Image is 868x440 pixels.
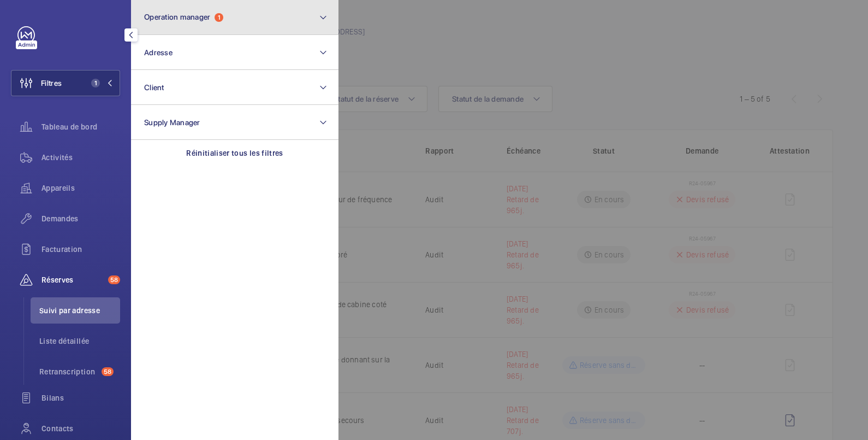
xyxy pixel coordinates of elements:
[41,183,120,193] span: Appareils
[39,336,120,347] span: Liste détaillée
[91,79,100,87] span: 1
[41,78,62,89] span: Filtres
[41,152,120,163] span: Activités
[11,70,120,96] button: Filtres1
[108,275,120,284] span: 58
[41,274,104,285] span: Réserves
[39,366,97,377] span: Retranscription
[41,213,120,224] span: Demandes
[102,367,114,376] span: 58
[41,392,120,403] span: Bilans
[39,305,120,316] span: Suivi par adresse
[41,244,120,255] span: Facturation
[41,423,120,434] span: Contacts
[41,121,120,132] span: Tableau de bord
